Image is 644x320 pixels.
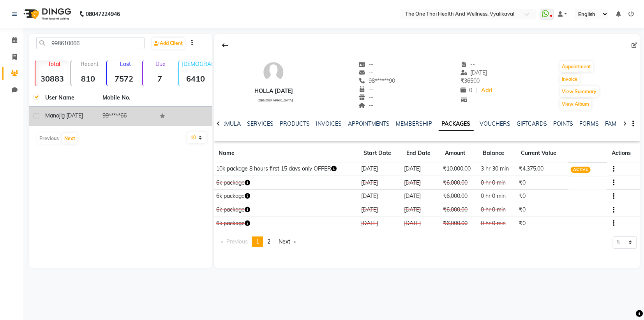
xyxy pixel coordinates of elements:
[36,37,145,49] input: Search by Name/Mobile/Email/Code
[359,162,402,176] td: [DATE]
[480,85,494,96] a: Add
[214,120,241,127] a: FORMULA
[571,180,600,187] span: CONSUMED
[560,99,591,110] button: View Album
[45,112,60,119] span: manoj
[571,194,600,200] span: CONSUMED
[214,144,359,162] th: Name
[226,238,248,245] span: Previous
[39,60,69,68] p: Total
[214,203,359,217] td: 6k package
[62,133,77,144] button: Next
[20,3,73,25] img: logo
[480,120,511,127] a: VOUCHERS
[439,117,474,131] a: PACKAGES
[262,60,285,84] img: avatar
[86,3,120,25] b: 08047224946
[359,217,402,230] td: [DATE]
[440,144,478,162] th: Amount
[217,38,233,53] div: Back to Client
[440,176,478,190] td: ₹6,000.00
[179,74,213,84] strong: 6410
[440,162,478,176] td: ₹10,000.00
[152,38,185,49] a: Add Client
[214,190,359,203] td: 6k package
[358,85,373,92] span: --
[516,203,568,217] td: ₹0
[516,217,568,230] td: ₹0
[571,221,600,227] span: CONSUMED
[35,74,69,84] strong: 30883
[402,217,441,230] td: [DATE]
[402,162,441,176] td: [DATE]
[98,89,155,107] th: Mobile No.
[359,190,402,203] td: [DATE]
[74,60,105,68] p: Recent
[358,61,373,68] span: --
[516,144,568,162] th: Current Value
[461,87,472,94] span: 0
[461,61,475,68] span: --
[402,144,441,162] th: End Date
[396,120,432,127] a: MEMBERSHIP
[560,61,593,72] button: Appointment
[71,74,105,84] strong: 810
[560,86,599,97] button: View Summary
[461,77,480,84] span: 36500
[214,162,359,176] td: 10k package 8 hours first 15 days only OFFER
[478,144,516,162] th: Balance
[267,238,270,245] span: 2
[256,238,259,245] span: 1
[478,190,516,203] td: 0 hr 0 min
[359,144,402,162] th: Start Date
[275,236,300,247] a: Next
[440,203,478,217] td: ₹6,000.00
[60,112,83,119] span: ig [DATE]
[107,74,141,84] strong: 7572
[402,203,441,217] td: [DATE]
[580,120,599,127] a: FORMS
[475,86,477,94] span: |
[440,190,478,203] td: ₹6,000.00
[358,69,373,76] span: --
[214,217,359,230] td: 6k package
[440,217,478,230] td: ₹6,000.00
[41,89,98,107] th: User Name
[217,236,300,247] nav: Pagination
[280,120,310,127] a: PRODUCTS
[258,98,293,102] span: [DEMOGRAPHIC_DATA]
[607,144,640,162] th: Actions
[461,77,464,84] span: ₹
[478,203,516,217] td: 0 hr 0 min
[348,120,390,127] a: APPOINTMENTS
[402,190,441,203] td: [DATE]
[560,74,580,85] button: Invoice
[461,69,487,76] span: [DATE]
[402,176,441,190] td: [DATE]
[359,203,402,217] td: [DATE]
[316,120,342,127] a: INVOICES
[358,102,373,109] span: --
[605,120,624,127] a: FAMILY
[478,162,516,176] td: 3 hr 30 min
[571,207,600,213] span: CONSUMED
[516,162,568,176] td: ₹4,375.00
[358,94,373,101] span: --
[214,176,359,190] td: 6k package
[478,217,516,230] td: 0 hr 0 min
[554,120,573,127] a: POINTS
[359,176,402,190] td: [DATE]
[182,60,213,68] p: [DEMOGRAPHIC_DATA]
[478,176,516,190] td: 0 hr 0 min
[517,120,547,127] a: GIFTCARDS
[143,74,176,84] strong: 7
[516,190,568,203] td: ₹0
[571,167,591,173] span: ACTIVE
[110,60,141,68] p: Lost
[254,87,293,95] div: Holla [DATE]
[145,60,176,68] p: Due
[247,120,273,127] a: SERVICES
[516,176,568,190] td: ₹0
